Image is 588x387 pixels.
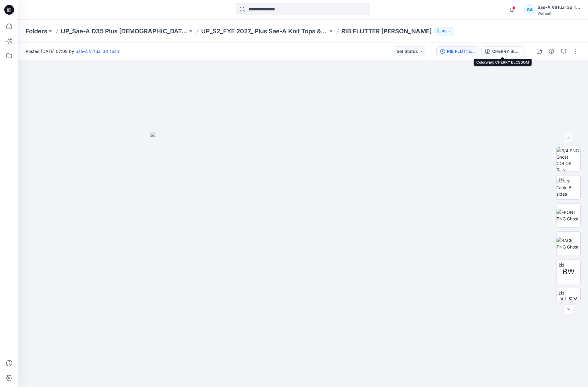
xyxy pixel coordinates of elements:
img: Turn Table 8 sides [557,178,580,197]
button: Details [546,46,556,56]
img: BACK PNG Ghost [557,237,580,250]
p: 49 [442,28,447,35]
img: eyJhbGciOiJIUzI1NiIsImtpZCI6IjAiLCJzbHQiOiJzZXMiLCJ0eXAiOiJKV1QifQ.eyJkYXRhIjp7InR5cGUiOiJzdG9yYW... [151,132,456,387]
span: Posted [DATE] 07:08 by [26,48,120,54]
button: CHERRY BLOSSOM [481,46,524,56]
a: Folders [26,27,47,35]
img: 3/4 PNG Ghost COLOR RUN [557,147,580,171]
div: SA [524,4,535,15]
a: UP_Sae-A D35 Plus [DEMOGRAPHIC_DATA] Top [61,27,188,35]
div: Walmart [538,11,580,16]
a: UP_S2_FYE 2027_ Plus Sae-A Knit Tops & Dresses [201,27,328,35]
button: RIB FLUTTER HENLEY_REV_COLORS [436,46,479,56]
div: CHERRY BLOSSOM [492,48,520,55]
span: XLSX [560,294,578,305]
img: FRONT PNG Ghost [557,209,580,222]
p: RIB FLUTTER [PERSON_NAME] [341,27,432,35]
div: RIB FLUTTER HENLEY_REV_COLORS [447,48,475,55]
a: Sae-A Virtual 3d Team [75,49,120,54]
div: Sae-A Virtual 3d Team [538,4,580,11]
button: 49 [434,27,454,35]
span: BW [563,266,575,277]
